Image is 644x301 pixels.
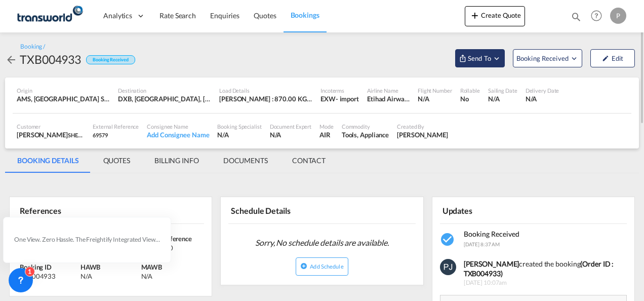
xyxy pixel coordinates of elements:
span: Add Schedule [310,263,343,270]
div: P [610,8,626,24]
span: Sorry, No schedule details are available. [251,233,393,252]
b: [PERSON_NAME] [464,259,519,268]
div: created the booking [464,259,628,279]
span: Enquiries [210,11,239,20]
span: Quotes [254,11,276,20]
div: Commodity [342,123,389,130]
md-icon: icon-arrow-left [5,54,17,66]
span: Rate Search [159,11,196,20]
span: Send To [467,53,492,63]
div: Sailing Date [488,87,517,94]
span: Booking Received [464,230,519,238]
span: Analytics [103,11,132,21]
div: Booking / [20,43,45,51]
span: MAWB [141,263,163,271]
div: Created By [397,123,448,130]
div: N/A [270,130,312,139]
div: Mode [319,123,334,130]
div: Airline Name [367,87,410,94]
div: Pratik Jaiswal [397,130,448,139]
span: Search Reference [141,235,192,243]
div: DXB, Dubai International, Dubai, United Arab Emirates, Middle East, Middle East [118,94,211,103]
div: N/A [488,94,517,103]
img: 9seF9gAAAAGSURBVAMAowvrW6TakD8AAAAASUVORK5CYII= [440,259,456,275]
button: icon-plus-circleAdd Schedule [296,257,348,276]
div: Delivery Date [526,87,559,94]
div: Incoterms [320,87,359,94]
div: TXB004933 [20,51,81,67]
md-tab-item: CONTACT [280,148,338,173]
md-icon: icon-checkbox-marked-circle [440,232,456,248]
div: Updates [440,201,532,219]
span: Booking ID [20,263,52,271]
md-tab-item: QUOTES [91,148,142,173]
md-tab-item: BOOKING DETAILS [5,148,91,173]
div: TXB004933 [20,272,78,281]
button: icon-pencilEdit [590,49,635,67]
div: Customer [17,123,85,130]
span: [DATE] 8:37 AM [464,241,500,247]
div: Add Consignee Name [147,130,209,139]
span: 69579 [93,132,108,138]
md-pagination-wrapper: Use the left and right arrow keys to navigate between tabs [5,148,338,173]
div: No [460,94,480,103]
md-tab-item: DOCUMENTS [211,148,280,173]
body: Editor, editor2 [10,10,176,21]
div: References [17,201,109,219]
md-icon: icon-plus-circle [300,262,307,270]
md-icon: icon-plus 400-fg [469,9,481,21]
div: Booking Specialist [217,123,261,130]
div: Destination [118,87,211,94]
div: Tools, Appliance [342,130,389,139]
button: icon-plus 400-fgCreate Quote [465,6,525,26]
div: N/A [526,94,559,103]
div: icon-arrow-left [5,51,20,67]
div: N/A [217,130,261,139]
img: f753ae806dec11f0841701cdfdf085c0.png [15,5,84,27]
div: Load Details [219,87,312,94]
span: Bookings [291,11,319,19]
span: SHELL MARKETS [GEOGRAPHIC_DATA] [68,131,167,139]
div: Schedule Details [228,201,320,219]
div: External Reference [93,123,139,130]
button: Open demo menu [513,49,582,67]
div: Flight Number [418,87,452,94]
div: Etihad Airways dba Etihad [367,94,410,103]
div: EXW [320,94,336,103]
div: N/A [80,272,141,281]
div: Document Expert [270,123,312,130]
div: icon-magnify [571,11,582,26]
div: N/A [141,272,153,281]
md-icon: icon-pencil [602,55,609,62]
span: Booking Received [516,53,570,63]
div: Rollable [460,87,480,94]
span: Help [588,7,605,24]
md-tab-item: BILLING INFO [142,148,211,173]
button: Open demo menu [455,49,505,67]
div: N/A [418,94,452,103]
div: AMS, Amsterdam Schiphol, Amsterdam, Netherlands, Western Europe, Europe [17,94,110,103]
div: Origin [17,87,110,94]
div: [PERSON_NAME] [17,130,85,139]
md-icon: icon-magnify [571,11,582,22]
span: HAWB [80,263,101,271]
div: Help [588,7,610,25]
div: Consignee Name [147,123,209,130]
div: AIR [319,130,334,139]
div: [PERSON_NAME] : 870.00 KG | Volumetric Wt : 870.00 KG | Chargeable Wt : 870.00 KG [219,94,312,103]
span: [DATE] 10:07am [464,279,628,287]
div: Booking Received [86,55,135,65]
div: - import [336,94,359,103]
